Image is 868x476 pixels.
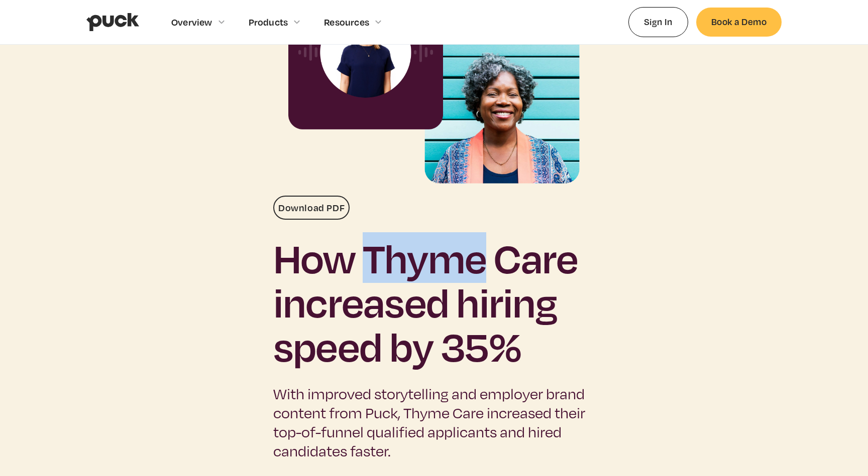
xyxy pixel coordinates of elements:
[249,17,288,28] div: Products
[273,236,595,368] h1: How Thyme Care increased hiring speed by 35%
[696,8,782,36] a: Book a Demo
[324,17,369,28] div: Resources
[171,17,212,28] div: Overview
[628,7,688,37] a: Sign In
[273,196,350,220] a: Download PDF
[273,384,595,460] p: With improved storytelling and employer brand content from Puck, Thyme Care increased their top-o...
